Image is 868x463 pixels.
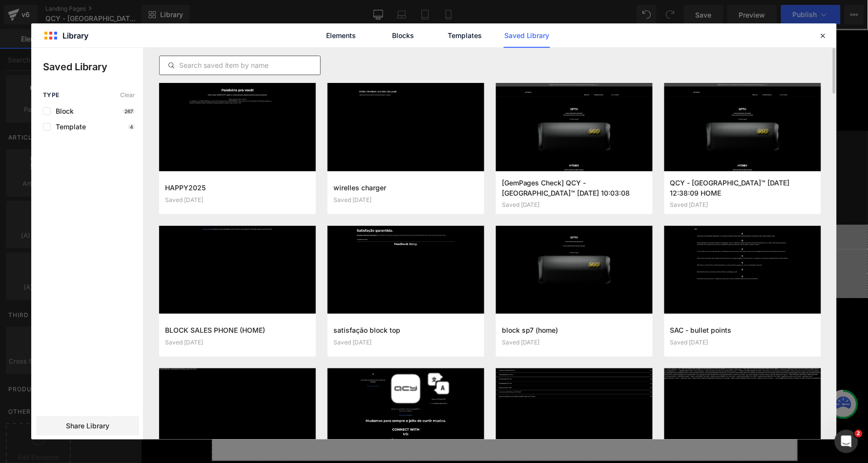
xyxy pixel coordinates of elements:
strong: T20® [120,275,145,286]
a: Add Single Section [368,375,455,394]
h3: wirelles charger [333,182,478,193]
h3: [GemPages Check] QCY - [GEOGRAPHIC_DATA]™ [DATE] 10:03:08 [502,178,647,198]
div: Saved [DATE] [670,339,815,346]
h3: HAPPY2025 [165,182,310,193]
span: Clear [120,92,135,99]
h3: QCY - [GEOGRAPHIC_DATA]™ [DATE] 12:38:09 HOME [670,178,815,198]
a: Review [425,278,445,285]
h3: satisfação block top [333,325,478,335]
div: Saved [DATE] [670,201,815,208]
a: Explore Blocks [272,375,360,394]
span: Comprar [574,277,599,284]
div: Saved [DATE] [333,197,478,203]
p: Se cadastre e fique por dentro dos nossos lançamentos. [59,145,669,164]
a: Comparar todos [481,278,526,285]
a: Elements [318,23,364,48]
iframe: Intercom live chat [835,430,858,453]
span: 2 [855,430,863,438]
span: Template [51,123,86,131]
span: Block [51,107,74,115]
a: Templates [442,23,488,48]
h3: block sp7 (home) [502,325,647,335]
input: Search saved item by name [160,60,320,71]
p: 267 [123,108,135,114]
div: Saved [DATE] [165,339,310,346]
a: Blocks [380,23,426,48]
p: or Drag & Drop elements from left sidebar [86,402,641,409]
div: Saved [DATE] [502,201,647,208]
h3: BLOCK SALES PHONE (HOME) [165,325,310,335]
p: 4 [128,124,135,130]
div: Saved [DATE] [502,339,647,346]
button: Comprar [566,274,607,287]
span: Type [43,92,60,99]
span: Share Library [66,421,109,431]
p: Saved Library [43,60,143,74]
h3: SAC - bullet points [670,325,815,335]
div: Saved [DATE] [333,339,478,346]
div: Saved [DATE] [165,197,310,203]
strong: Feedback Story [317,31,410,46]
a: Saved Library [504,23,550,48]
